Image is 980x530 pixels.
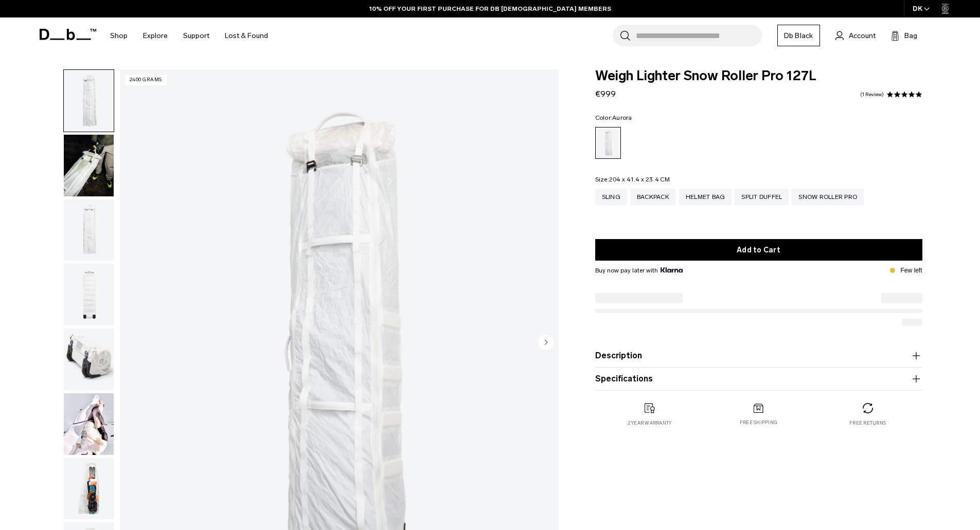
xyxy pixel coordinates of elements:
[538,334,554,352] button: Next slide
[64,70,114,132] img: Weigh_Lighter_Snow_Roller_Pro_127L_1.png
[735,189,789,205] a: Split Duffel
[63,328,114,391] button: Weigh_Lighter_Snow_Roller_Pro_127L_4.png
[595,115,632,121] legend: Color:
[63,393,114,455] button: Weigh Lighter Snow Roller Pro 127L Aurora
[835,29,876,42] a: Account
[609,176,670,183] span: 204 x 41.4 x 23.4 CM
[612,114,632,121] span: Aurora
[63,69,114,132] button: Weigh_Lighter_Snow_Roller_Pro_127L_1.png
[630,189,676,205] a: Backpack
[740,419,777,426] p: Free shipping
[64,135,114,196] img: Weigh_Lighter_snow_Roller_Lifestyle.png
[595,176,670,182] legend: Size:
[183,17,209,54] a: Support
[661,267,683,272] img: {"height" => 20, "alt" => "Klarna"}
[860,92,884,97] a: 1 reviews
[64,264,114,325] img: Weigh_Lighter_Snow_Roller_Pro_127L_3.png
[110,17,128,54] a: Shop
[143,17,168,54] a: Explore
[628,419,672,427] p: 2 year warranty
[64,328,114,390] img: Weigh_Lighter_Snow_Roller_Pro_127L_4.png
[891,29,917,42] button: Bag
[595,89,616,99] span: €999
[595,350,922,362] button: Description
[369,4,611,13] a: 10% OFF YOUR FIRST PURCHASE FOR DB [DEMOGRAPHIC_DATA] MEMBERS
[849,419,886,427] p: Free returns
[900,266,922,275] p: Few left
[63,134,114,197] button: Weigh_Lighter_snow_Roller_Lifestyle.png
[792,189,864,205] a: Snow Roller Pro
[102,17,276,54] nav: Main Navigation
[595,189,627,205] a: Sling
[595,266,683,275] span: Buy now pay later with
[64,393,114,455] img: Weigh Lighter Snow Roller Pro 127L Aurora
[64,458,114,520] img: Weigh_Lighter_Snow_Roller_Pro_127L_6.png
[777,25,820,46] a: Db Black
[679,189,732,205] a: Helmet Bag
[595,373,922,385] button: Specifications
[64,199,114,261] img: Weigh_Lighter_Snow_Roller_Pro_127L_2.png
[595,127,621,159] a: Aurora
[63,263,114,326] button: Weigh_Lighter_Snow_Roller_Pro_127L_3.png
[225,17,268,54] a: Lost & Found
[904,30,917,41] span: Bag
[63,199,114,262] button: Weigh_Lighter_Snow_Roller_Pro_127L_2.png
[125,75,167,85] p: 2400 grams
[595,239,922,261] button: Add to Cart
[63,458,114,520] button: Weigh_Lighter_Snow_Roller_Pro_127L_6.png
[595,69,922,83] span: Weigh Lighter Snow Roller Pro 127L
[849,30,876,41] span: Account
